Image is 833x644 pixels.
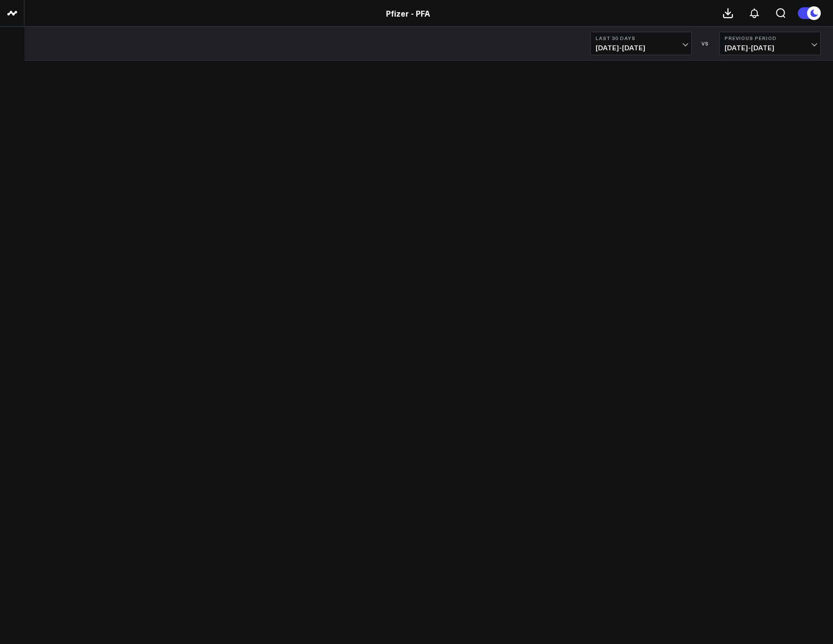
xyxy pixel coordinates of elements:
[697,41,714,46] div: VS
[725,35,815,41] b: Previous Period
[386,8,430,19] a: Pfizer - PFA
[590,32,692,55] button: Last 30 Days[DATE]-[DATE]
[719,32,821,55] button: Previous Period[DATE]-[DATE]
[596,44,686,52] span: [DATE] - [DATE]
[596,35,686,41] b: Last 30 Days
[725,44,815,52] span: [DATE] - [DATE]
